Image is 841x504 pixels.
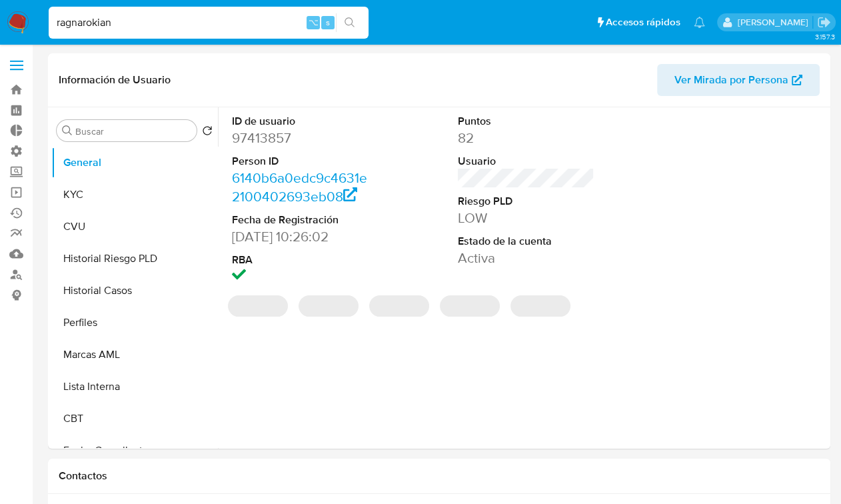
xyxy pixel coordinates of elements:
h1: Información de Usuario [59,73,171,87]
a: 6140b6a0edc9c4631e2100402693eb08 [232,168,367,206]
button: Lista Interna [51,371,218,403]
span: ‌ [440,295,500,317]
dt: Riesgo PLD [458,194,595,209]
button: CBT [51,403,218,435]
button: Volver al orden por defecto [202,125,213,140]
a: Notificaciones [694,17,705,28]
dt: ID de usuario [232,114,369,129]
span: s [326,16,330,29]
dt: Puntos [458,114,595,129]
dd: 82 [458,129,595,147]
dt: RBA [232,253,369,267]
button: search-icon [336,13,363,32]
span: ‌ [510,295,570,317]
dt: Fecha de Registración [232,213,369,227]
span: Accesos rápidos [606,15,680,29]
dd: LOW [458,209,595,227]
span: ‌ [228,295,288,317]
dt: Estado de la cuenta [458,234,595,249]
dt: Usuario [458,154,595,169]
dd: 97413857 [232,129,369,147]
p: federico.luaces@mercadolibre.com [737,16,812,29]
input: Buscar [75,125,191,137]
span: ⌥ [308,16,318,29]
button: Marcas AML [51,339,218,371]
a: Salir [817,15,831,29]
button: CVU [51,211,218,243]
button: General [51,147,218,179]
button: Buscar [62,125,73,136]
span: ‌ [369,295,429,317]
dd: Activa [458,249,595,267]
button: Fecha Compliant [51,435,218,467]
h1: Contactos [59,469,820,483]
button: Historial Casos [51,275,218,307]
button: Historial Riesgo PLD [51,243,218,275]
button: KYC [51,179,218,211]
span: Ver Mirada por Persona [674,64,788,96]
span: ‌ [299,295,359,317]
button: Perfiles [51,307,218,339]
input: Buscar usuario o caso... [49,14,369,31]
dd: [DATE] 10:26:02 [232,227,369,246]
button: Ver Mirada por Persona [657,64,820,96]
dt: Person ID [232,154,369,169]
